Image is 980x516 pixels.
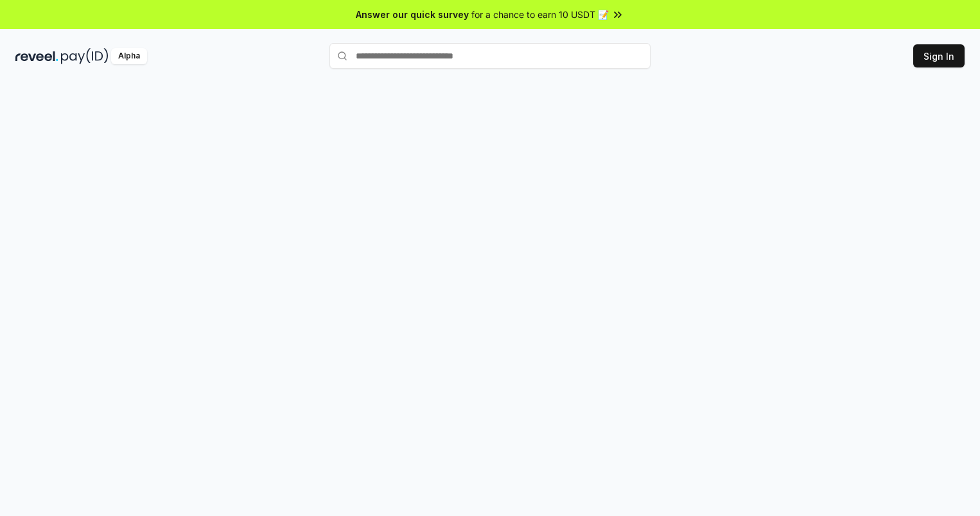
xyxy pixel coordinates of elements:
img: reveel_dark [15,48,58,64]
div: Alpha [111,48,147,64]
button: Sign In [913,44,965,67]
span: for a chance to earn 10 USDT 📝 [471,8,609,21]
img: pay_id [61,48,109,64]
span: Answer our quick survey [356,8,469,21]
